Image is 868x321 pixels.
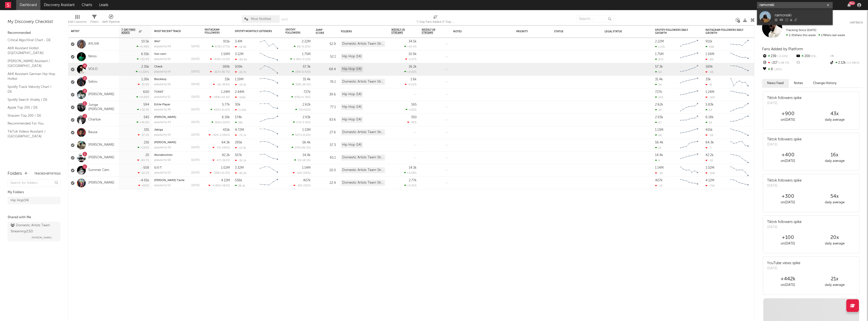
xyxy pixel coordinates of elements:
div: 1.59M [221,53,230,56]
div: +23.9 % [137,58,149,61]
span: 678 [215,45,220,48]
svg: Chart title [728,76,751,88]
div: 911k [223,40,230,43]
div: -- [829,53,863,60]
svg: Chart title [678,101,700,114]
span: +2.48k % [846,62,859,64]
div: [DATE] [191,45,200,48]
div: 143 [655,96,663,99]
a: Blockboy [154,78,167,81]
button: Save [281,18,288,21]
div: Instagram Followers [205,28,222,34]
div: 165 [411,103,417,106]
div: Domestic Artists Team Streaming (132) [341,129,385,135]
div: 600 [143,90,149,94]
div: 39.6 [316,92,336,98]
svg: Chart title [678,63,700,76]
svg: Chart title [678,126,700,139]
svg: Chart title [728,88,751,101]
span: Tracking Since: [DATE] [786,29,816,32]
a: Wunderschön [154,154,173,157]
div: on [DATE] [765,117,811,123]
span: -488 [213,96,219,99]
div: popularity: 43 [154,121,171,124]
div: 6.18k [222,116,230,119]
span: +60 % [302,109,310,111]
div: Jump Score [316,29,328,35]
div: ( ) [210,70,230,73]
a: Von vorn [154,53,166,56]
div: 1.75M [302,53,311,56]
div: 99 + [849,1,855,5]
div: -217 [762,60,796,66]
a: A&R Assistant German Hip Hop Hotlist [8,71,56,82]
div: 2.62k [303,103,311,106]
input: Search for artists [757,2,833,8]
span: +4.78 % [300,96,310,99]
div: -53.5k [235,83,246,86]
div: -1.67 % [405,58,417,61]
div: daily average [811,117,858,123]
div: 2.22M [302,40,311,43]
div: -75.7k [235,134,246,137]
div: 2.62k [655,103,663,106]
div: 8 [762,66,796,73]
div: +1.22k % [136,70,149,73]
div: 189k [706,65,713,68]
div: 415k [223,128,230,132]
div: 911k [706,40,712,43]
div: -22.7k [235,70,246,74]
div: 33k [235,121,243,124]
div: popularity: 69 [154,45,171,48]
div: 1.13M [655,128,663,132]
div: +9.69 % [136,95,149,99]
svg: Chart title [258,38,280,51]
div: 43 x [811,111,858,117]
div: 1.19M [235,78,243,81]
div: Artist [71,30,109,33]
div: 200 [796,53,829,60]
div: A&R Pipeline [102,13,120,27]
div: 509k [235,65,242,68]
div: ( ) [210,108,230,111]
div: +10.4 % [404,45,417,48]
div: 34.5k [409,40,417,43]
div: Most Recent Track [154,30,192,33]
div: 4.72M [235,128,244,132]
div: 52.1 [316,54,336,60]
a: Domestic Artists Team Streaming(132)[PERSON_NAME] [8,222,61,241]
a: TOKAT [154,91,164,93]
div: 2.12k [829,60,863,66]
div: -57.2 % [138,133,149,137]
a: Charlize [88,118,101,122]
div: popularity: 39 [154,108,171,111]
a: [PERSON_NAME] Tante [154,179,184,182]
div: -1.02k [235,108,246,112]
div: 7-Day Fans Added (7-Day Fans Added) [417,19,454,25]
div: -30 % [407,121,417,124]
div: Check [154,65,200,68]
div: +32.3 % [137,108,149,111]
div: +34.6 % [137,121,149,124]
div: 10.5k [141,40,149,43]
div: 174k [235,116,242,119]
a: Echte Player [154,103,170,106]
div: My Discovery Checklist [8,19,61,25]
div: Instagram Followers Daily Growth [706,29,743,35]
div: -43 [706,70,713,74]
span: -0.11 % [302,58,310,61]
div: 3.12M [235,53,243,56]
div: Spotify Followers [285,28,303,34]
span: +38.7 % [220,71,229,73]
svg: Chart title [258,101,280,114]
span: Most Notified [251,17,271,21]
div: -31.9 % [138,83,149,86]
a: [PERSON_NAME] [88,143,114,147]
svg: Chart title [258,114,280,126]
svg: Chart title [678,51,700,63]
div: 1.59M [706,53,714,56]
span: 2.35k fans this week [786,34,816,37]
span: +177 % [221,45,229,48]
svg: Chart title [728,38,751,51]
div: [DATE] [191,108,200,111]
